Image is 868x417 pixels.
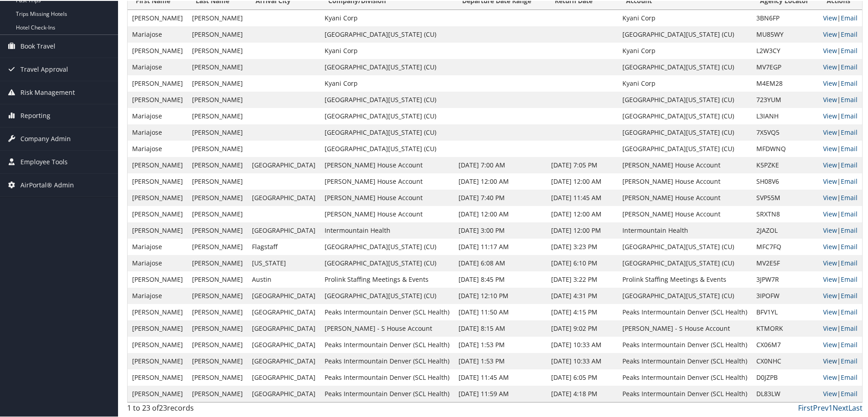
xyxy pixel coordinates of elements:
[823,258,837,266] a: View
[823,111,837,119] a: View
[547,319,617,336] td: [DATE] 9:02 PM
[841,209,858,217] a: Email
[187,205,247,221] td: [PERSON_NAME]
[128,123,187,140] td: Mariajose
[547,287,617,303] td: [DATE] 4:31 PM
[128,172,187,189] td: [PERSON_NAME]
[819,270,862,287] td: |
[841,323,858,332] a: Email
[841,307,858,315] a: Email
[128,368,187,385] td: [PERSON_NAME]
[848,402,863,412] a: Last
[618,238,752,254] td: [GEOGRAPHIC_DATA][US_STATE] (CU)
[247,238,320,254] td: Flagstaff
[454,336,547,352] td: [DATE] 1:53 PM
[454,221,547,238] td: [DATE] 3:00 PM
[819,74,862,91] td: |
[320,189,454,205] td: [PERSON_NAME] House Account
[752,25,819,42] td: MU85WY
[128,352,187,368] td: [PERSON_NAME]
[454,287,547,303] td: [DATE] 12:10 PM
[128,25,187,42] td: Mariajose
[618,385,752,401] td: Peaks Intermountain Denver (SCL Health)
[752,221,819,238] td: 2JAZOL
[813,402,829,412] a: Prev
[128,254,187,270] td: Mariajose
[752,319,819,336] td: KTMORK
[187,270,247,287] td: [PERSON_NAME]
[819,303,862,319] td: |
[841,111,858,119] a: Email
[128,238,187,254] td: Mariajose
[752,287,819,303] td: 3IPOFW
[841,258,858,266] a: Email
[823,29,837,38] a: View
[819,287,862,303] td: |
[320,368,454,385] td: Peaks Intermountain Denver (SCL Health)
[454,303,547,319] td: [DATE] 11:50 AM
[187,287,247,303] td: [PERSON_NAME]
[841,127,858,136] a: Email
[454,238,547,254] td: [DATE] 11:17 AM
[128,287,187,303] td: Mariajose
[454,319,547,336] td: [DATE] 8:15 AM
[187,352,247,368] td: [PERSON_NAME]
[752,74,819,91] td: M4EM28
[320,287,454,303] td: [GEOGRAPHIC_DATA][US_STATE] (CU)
[320,42,454,58] td: Kyani Corp
[187,172,247,189] td: [PERSON_NAME]
[320,303,454,319] td: Peaks Intermountain Denver (SCL Health)
[819,352,862,368] td: |
[454,254,547,270] td: [DATE] 6:08 AM
[128,140,187,156] td: Mariajose
[320,270,454,287] td: Prolink Staffing Meetings & Events
[20,57,68,80] span: Travel Approval
[819,368,862,385] td: |
[618,107,752,123] td: [GEOGRAPHIC_DATA][US_STATE] (CU)
[247,336,320,352] td: [GEOGRAPHIC_DATA]
[547,172,617,189] td: [DATE] 12:00 AM
[823,13,837,21] a: View
[823,356,837,364] a: View
[547,221,617,238] td: [DATE] 12:00 PM
[841,372,858,381] a: Email
[454,205,547,221] td: [DATE] 12:00 AM
[187,238,247,254] td: [PERSON_NAME]
[320,238,454,254] td: [GEOGRAPHIC_DATA][US_STATE] (CU)
[320,172,454,189] td: [PERSON_NAME] House Account
[247,287,320,303] td: [GEOGRAPHIC_DATA]
[829,402,833,412] a: 1
[20,103,50,126] span: Reporting
[752,303,819,319] td: BFV1YL
[320,319,454,336] td: [PERSON_NAME] - S House Account
[823,307,837,315] a: View
[841,388,858,397] a: Email
[752,42,819,58] td: L2W3CY
[547,303,617,319] td: [DATE] 4:15 PM
[247,319,320,336] td: [GEOGRAPHIC_DATA]
[320,385,454,401] td: Peaks Intermountain Denver (SCL Health)
[187,58,247,74] td: [PERSON_NAME]
[320,74,454,91] td: Kyani Corp
[841,290,858,299] a: Email
[819,172,862,189] td: |
[128,156,187,172] td: [PERSON_NAME]
[819,221,862,238] td: |
[823,274,837,283] a: View
[454,368,547,385] td: [DATE] 11:45 AM
[823,127,837,136] a: View
[247,189,320,205] td: [GEOGRAPHIC_DATA]
[841,29,858,38] a: Email
[819,25,862,42] td: |
[833,402,848,412] a: Next
[547,270,617,287] td: [DATE] 3:22 PM
[128,42,187,58] td: [PERSON_NAME]
[823,160,837,168] a: View
[618,270,752,287] td: Prolink Staffing Meetings & Events
[128,336,187,352] td: [PERSON_NAME]
[547,205,617,221] td: [DATE] 12:00 AM
[823,143,837,152] a: View
[320,352,454,368] td: Peaks Intermountain Denver (SCL Health)
[841,62,858,70] a: Email
[618,172,752,189] td: [PERSON_NAME] House Account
